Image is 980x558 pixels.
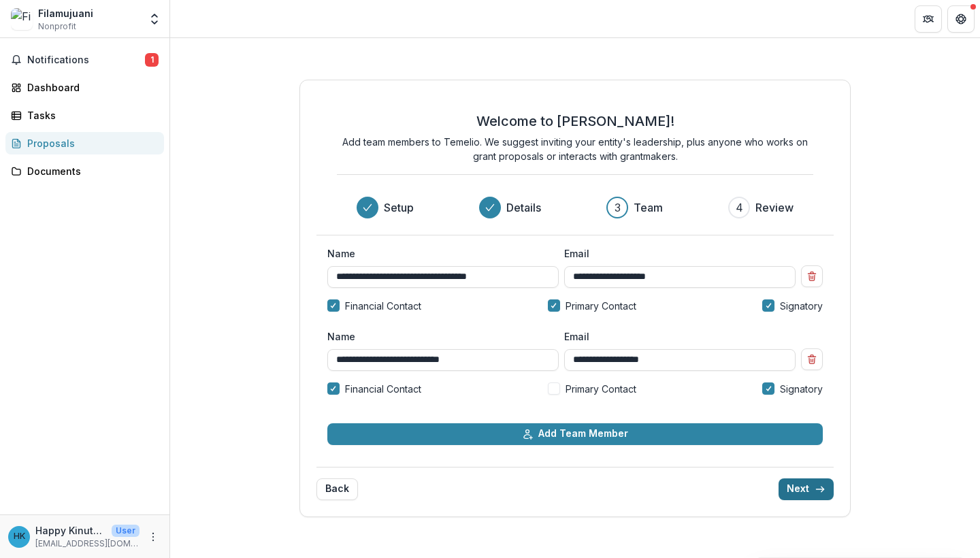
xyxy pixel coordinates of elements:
label: Name [327,329,551,344]
span: Signatory [780,382,823,396]
label: Name [327,246,551,261]
div: Filamujuani [38,6,93,20]
button: Open entity switcher [145,5,164,33]
img: Filamujuani [11,8,33,30]
p: Add team members to Temelio. We suggest inviting your entity's leadership, plus anyone who works ... [337,135,813,163]
span: Financial Contact [345,382,421,396]
div: 3 [615,199,621,216]
div: Documents [27,164,153,178]
span: Financial Contact [345,299,421,313]
button: Next [779,478,834,500]
button: Remove team member [801,348,823,370]
span: Primary Contact [566,382,636,396]
button: Add Team Member [327,423,823,445]
h3: Setup [384,199,414,216]
a: Dashboard [5,76,164,99]
p: Happy Kinuthia [35,523,106,538]
button: Back [316,478,358,500]
a: Proposals [5,132,164,154]
h3: Details [506,199,541,216]
div: Dashboard [27,80,153,95]
div: Progress [357,197,794,218]
button: More [145,529,161,545]
p: User [112,525,140,537]
span: Primary Contact [566,299,636,313]
span: 1 [145,53,159,67]
a: Documents [5,160,164,182]
p: [EMAIL_ADDRESS][DOMAIN_NAME] [35,538,140,550]
h3: Review [755,199,794,216]
label: Email [564,246,787,261]
div: Proposals [27,136,153,150]
button: Get Help [947,5,975,33]
button: Remove team member [801,265,823,287]
h2: Welcome to [PERSON_NAME]! [476,113,674,129]
label: Email [564,329,787,344]
div: Happy Kinuthia [14,532,25,541]
span: Nonprofit [38,20,76,33]
h3: Team [634,199,663,216]
span: Signatory [780,299,823,313]
button: Partners [915,5,942,33]
a: Tasks [5,104,164,127]
button: Notifications1 [5,49,164,71]
div: Tasks [27,108,153,122]
div: 4 [736,199,743,216]
span: Notifications [27,54,145,66]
